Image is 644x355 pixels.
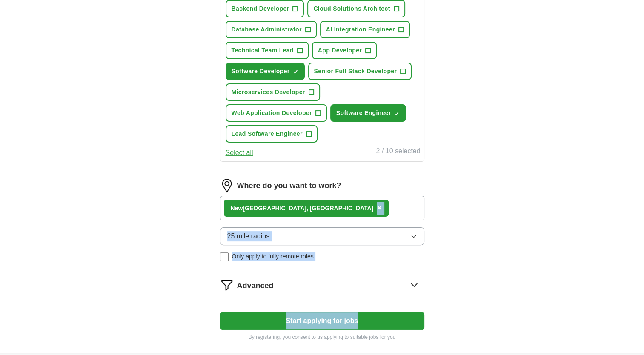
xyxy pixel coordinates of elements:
button: × [377,202,382,215]
span: App Developer [318,46,362,55]
span: AI Integration Engineer [326,25,395,34]
span: Backend Developer [232,4,289,13]
div: 2 / 10 selected [376,146,420,158]
img: location.png [220,179,234,192]
img: filter [220,278,234,292]
p: By registering, you consent to us applying to suitable jobs for you [220,333,424,341]
span: Lead Software Engineer [232,129,303,138]
button: Database Administrator [226,21,317,38]
button: AI Integration Engineer [320,21,410,38]
div: [GEOGRAPHIC_DATA], [GEOGRAPHIC_DATA] [231,204,374,213]
button: Select all [226,148,253,158]
button: Software Engineer✓ [330,104,406,122]
span: Web Application Developer [232,109,312,117]
span: Software Developer [232,67,290,76]
button: 25 mile radius [220,227,424,245]
span: Microservices Developer [232,88,305,97]
span: ✓ [293,69,298,75]
span: × [377,203,382,212]
label: Where do you want to work? [237,180,341,192]
input: Only apply to fully remote roles [220,252,229,261]
span: Technical Team Lead [232,46,294,55]
button: Software Developer✓ [226,63,305,80]
span: Software Engineer [336,109,391,117]
button: App Developer [312,42,377,59]
span: Senior Full Stack Developer [314,67,397,76]
button: Lead Software Engineer [226,125,318,143]
span: Database Administrator [232,25,302,34]
button: Senior Full Stack Developer [308,63,412,80]
strong: New [231,205,243,212]
span: Cloud Solutions Architect [313,4,390,13]
span: Advanced [237,280,274,292]
span: Only apply to fully remote roles [232,252,314,261]
button: Web Application Developer [226,104,327,122]
span: ✓ [395,110,400,117]
button: Microservices Developer [226,83,320,101]
span: 25 mile radius [227,231,270,241]
button: Technical Team Lead [226,42,309,59]
button: Start applying for jobs [220,312,424,330]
